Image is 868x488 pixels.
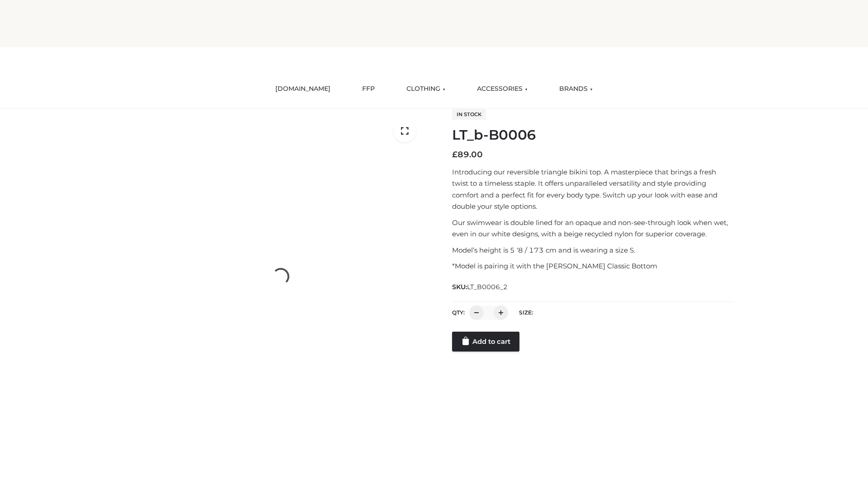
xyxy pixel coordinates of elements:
label: QTY: [452,309,465,316]
p: Our swimwear is double lined for an opaque and non-see-through look when wet, even in our white d... [452,217,734,240]
p: *Model is pairing it with the [PERSON_NAME] Classic Bottom [452,260,734,272]
a: ACCESSORIES [470,79,534,99]
a: BRANDS [552,79,599,99]
span: SKU: [452,282,509,292]
p: Introducing our reversible triangle bikini top. A masterpiece that brings a fresh twist to a time... [452,166,734,212]
h1: LT_b-B0006 [452,127,734,143]
span: £ [452,150,458,160]
bdi: 89.00 [452,150,483,160]
a: CLOTHING [400,79,452,99]
span: In stock [452,109,486,120]
a: FFP [355,79,382,99]
label: Size: [519,309,533,316]
a: Add to cart [452,332,519,352]
p: Model’s height is 5 ‘8 / 173 cm and is wearing a size S. [452,244,734,256]
span: LT_B0006_2 [467,283,508,291]
a: [DOMAIN_NAME] [269,79,337,99]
